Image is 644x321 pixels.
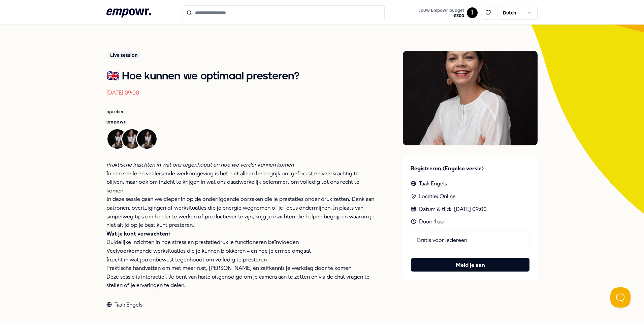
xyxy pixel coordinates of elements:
[106,247,376,255] p: Veelvoorkomende werksituaties die je kunnen blokkeren – en hoe je ermee omgaat
[137,129,157,149] img: Avatar
[411,192,529,201] div: Locatie: Online
[106,273,376,290] p: Deze sessie is interactief. Je bent van harte uitgenodigd om je camera aan te zetten en via de ch...
[403,51,538,145] img: Presenter image
[106,264,376,273] p: Praktische handvatten om met meer rust, [PERSON_NAME] en zelfkennis je werkdag door te komen
[106,300,376,309] div: Taal: Engels
[106,90,139,96] time: [DATE] 09:00
[417,6,465,20] button: Jouw Empowr budget€300
[106,162,294,168] em: Praktische inzichten in wat ons tegenhoudt en hoe we verder kunnen komen
[416,6,467,20] a: Jouw Empowr budget€300
[411,217,529,226] div: Duur: 1 uur
[106,195,376,229] p: In deze sessie gaan we dieper in op de onderliggende oorzaken die je prestaties onder druk zetten...
[106,108,376,115] p: Spreker
[106,255,376,264] p: Inzicht in wat jou onbewust tegenhoudt om volledig te presteren
[183,5,385,20] input: Search for products, categories or subcategories
[106,169,376,195] p: In een snelle en veeleisende werkomgeving is het niet alleen belangrijk om gefocust en veerkracht...
[411,205,529,214] div: Datum & tijd :
[411,179,529,188] div: Taal: Engels
[467,7,478,18] button: I
[106,238,376,247] p: Duidelijke inzichten in hoe stress en prestatiedruk je functioneren beïnvloeden
[106,70,376,83] h1: 🇬🇧 Hoe kunnen we optimaal presteren?
[411,164,529,173] p: Registreren (Engelse versie)
[122,129,142,149] img: Avatar
[107,129,127,149] img: Avatar
[106,230,170,237] strong: Wat je kunt verwachten:
[411,258,529,272] button: Meld je aan
[106,118,376,126] p: empowr.
[610,287,631,308] iframe: Help Scout Beacon - Open
[411,230,529,250] div: Gratis voor iedereen
[106,51,141,59] div: Live session
[419,13,464,19] span: € 300
[419,8,464,13] span: Jouw Empowr budget
[454,205,487,214] time: [DATE] 09:00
